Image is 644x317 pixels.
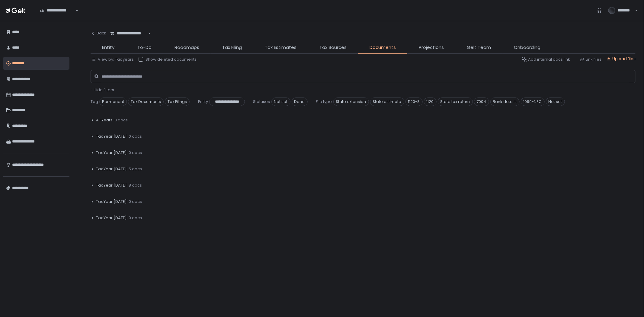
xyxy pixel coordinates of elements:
span: Tax Filing [222,44,242,51]
span: Gelt Team [467,44,491,51]
span: 1099-NEC [521,98,545,106]
span: State estimate [370,98,404,106]
span: Permanent [99,98,127,106]
span: Not set [546,98,565,106]
span: Onboarding [514,44,540,51]
span: Done [292,98,308,106]
span: Tax Estimates [265,44,296,51]
span: All Years [96,117,113,123]
span: Tax Filings [165,98,190,106]
span: 0 docs [114,117,128,123]
span: Tax Documents [128,98,164,106]
span: 5 docs [129,166,142,172]
div: Search for option [36,4,78,17]
span: 1120 [424,98,437,106]
span: Projections [419,44,444,51]
div: Search for option [106,27,151,40]
span: Statuses [253,99,270,104]
div: Back [91,30,106,36]
button: View by: Tax years [92,57,134,62]
span: File type [316,99,332,104]
span: To-Do [137,44,152,51]
span: 0 docs [129,215,142,221]
span: Documents [370,44,396,51]
button: Link files [580,57,601,62]
span: Tax Year [DATE] [96,150,127,155]
span: Tax Year [DATE] [96,215,127,221]
span: 0 docs [129,199,142,204]
span: Entity [198,99,208,104]
span: Tax Year [DATE] [96,199,127,204]
span: 1120-S [405,98,423,106]
span: 8 docs [129,183,142,188]
span: 7004 [474,98,489,106]
span: Tax Year [DATE] [96,183,127,188]
input: Search for option [147,30,147,37]
span: State tax return [438,98,473,106]
span: Roadmaps [175,44,199,51]
span: Tax Year [DATE] [96,134,127,139]
button: Back [91,27,106,39]
span: 0 docs [129,150,142,155]
span: Tax Sources [319,44,347,51]
span: Tax Year [DATE] [96,166,127,172]
button: Upload files [606,56,636,62]
span: Tag [91,99,98,104]
span: Not set [271,98,290,106]
span: State extension [333,98,369,106]
button: Add internal docs link [522,57,570,62]
button: - Hide filters [91,87,114,93]
span: Entity [102,44,114,51]
span: - Hide filters [91,87,114,93]
span: 0 docs [129,134,142,139]
span: Bank details [490,98,520,106]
